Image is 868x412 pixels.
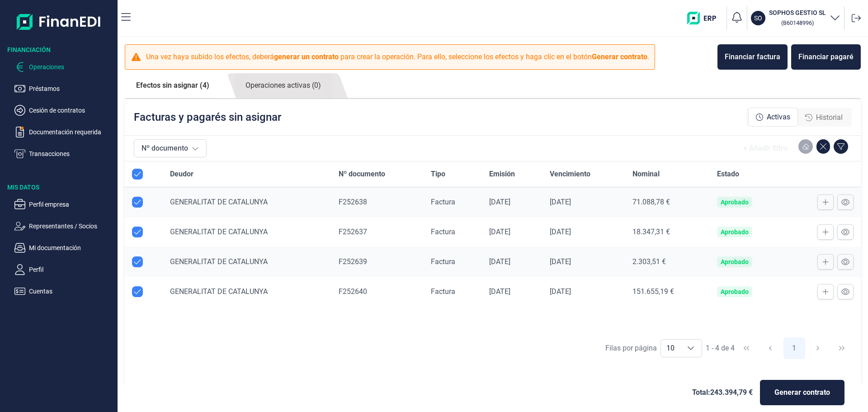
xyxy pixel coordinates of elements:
button: Cuentas [14,286,114,297]
div: [DATE] [550,287,618,296]
b: Generar contrato [592,52,647,61]
span: Factura [431,227,455,236]
span: Factura [431,198,455,206]
p: Una vez haya subido los efectos, deberá para crear la operación. Para ello, seleccione los efecto... [146,52,649,62]
span: GENERALITAT DE CATALUNYA [170,198,268,206]
p: Perfil [29,264,114,275]
button: Perfil [14,264,114,275]
span: 1 - 4 de 4 [706,345,735,352]
div: Financiar factura [725,52,780,62]
p: Transacciones [29,148,114,159]
span: F252639 [339,257,367,266]
span: GENERALITAT DE CATALUNYA [170,287,268,296]
div: Aprobado [721,228,749,236]
div: 2.303,51 € [632,257,703,266]
button: Operaciones [14,62,114,72]
button: Page 1 [783,337,805,359]
button: SOSOPHOS GESTIO SL (B60148996) [751,8,840,28]
div: Row Unselected null [132,286,143,297]
div: Activas [748,108,798,127]
span: Generar contrato [774,387,830,398]
div: Financiar pagaré [798,52,854,62]
p: Operaciones [29,62,114,72]
button: Transacciones [14,148,114,159]
span: GENERALITAT DE CATALUNYA [170,257,268,266]
button: Documentación requerida [14,127,114,137]
span: F252640 [339,287,367,296]
span: F252638 [339,198,367,206]
button: Last Page [831,337,853,359]
div: [DATE] [489,227,535,237]
button: Generar contrato [760,380,844,405]
span: GENERALITAT DE CATALUNYA [170,227,268,236]
div: Row Unselected null [132,197,143,208]
button: Financiar pagaré [791,44,861,70]
small: Copiar cif [781,19,814,26]
p: Perfil empresa [29,199,114,210]
span: Factura [431,257,455,266]
span: Emisión [489,169,515,180]
span: 10 [661,340,680,357]
div: [DATE] [550,257,618,266]
span: F252637 [339,227,367,236]
div: Aprobado [721,258,749,265]
div: 18.347,31 € [632,227,703,237]
span: Estado [717,169,739,180]
p: Documentación requerida [29,127,114,137]
div: [DATE] [489,198,535,207]
button: Préstamos [14,83,114,94]
b: generar un contrato [274,52,339,61]
h3: SOPHOS GESTIO SL [769,8,826,17]
button: Representantes / Socios [14,221,114,232]
p: Representantes / Socios [29,221,114,232]
span: Total: 243.394,79 € [692,387,753,398]
span: Nº documento [339,169,385,180]
div: Historial [798,109,850,127]
span: Tipo [431,169,445,180]
p: Facturas y pagarés sin asignar [134,110,281,124]
div: [DATE] [489,287,535,296]
p: Cesión de contratos [29,105,114,116]
img: Logo de aplicación [17,7,101,36]
span: Nominal [632,169,660,180]
div: All items selected [132,169,143,180]
p: Mi documentación [29,242,114,253]
div: 151.655,19 € [632,287,703,296]
div: Filas por página [605,343,657,354]
div: Aprobado [721,288,749,295]
button: Perfil empresa [14,199,114,210]
button: Next Page [807,337,829,359]
div: Aprobado [721,199,749,206]
span: Activas [767,112,790,123]
div: Row Unselected null [132,227,143,237]
span: Factura [431,287,455,296]
button: Previous Page [759,337,781,359]
div: 71.088,78 € [632,198,703,207]
div: [DATE] [489,257,535,266]
div: [DATE] [550,227,618,237]
img: erp [687,12,723,24]
button: Financiar factura [717,44,788,70]
p: Préstamos [29,83,114,94]
span: Vencimiento [550,169,590,180]
button: Nº documento [134,139,207,157]
p: SO [754,14,762,23]
p: Cuentas [29,286,114,297]
a: Efectos sin asignar (4) [125,73,221,98]
span: Historial [816,112,843,123]
button: Mi documentación [14,242,114,253]
a: Operaciones activas (0) [234,73,332,98]
button: Cesión de contratos [14,105,114,116]
div: Choose [680,340,702,357]
div: [DATE] [550,198,618,207]
span: Deudor [170,169,193,180]
button: First Page [736,337,757,359]
div: Row Unselected null [132,256,143,267]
